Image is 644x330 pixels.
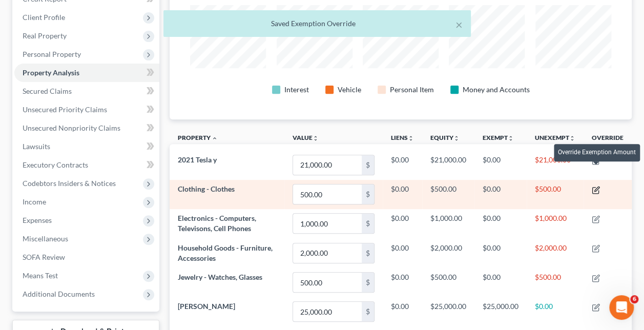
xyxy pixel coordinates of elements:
a: Property expand_less [178,134,218,141]
div: Interest [284,85,309,95]
i: unfold_more [569,135,575,141]
span: Expenses [23,216,52,224]
span: Lawsuits [23,142,50,151]
i: unfold_more [408,135,414,141]
td: $500.00 [422,180,474,209]
span: Income [23,197,46,206]
input: 0.00 [293,155,362,175]
span: Household Goods - Furniture, Accessories [178,243,273,262]
input: 0.00 [293,243,362,263]
td: $25,000.00 [474,297,527,326]
input: 0.00 [293,214,362,233]
div: Money and Accounts [463,85,530,95]
td: $500.00 [422,268,474,297]
div: $ [362,214,374,233]
td: $0.00 [383,268,422,297]
a: Property Analysis [14,64,159,82]
i: unfold_more [453,135,460,141]
td: $0.00 [527,297,584,326]
a: SOFA Review [14,248,159,266]
td: $500.00 [527,180,584,209]
div: $ [362,273,374,292]
span: Unsecured Priority Claims [23,105,107,114]
input: 0.00 [293,302,362,321]
td: $1,000.00 [527,209,584,238]
th: Override [584,128,632,151]
button: × [455,18,463,31]
td: $0.00 [474,209,527,238]
td: $0.00 [383,297,422,326]
input: 0.00 [293,184,362,204]
td: $21,000.00 [422,150,474,179]
td: $0.00 [383,150,422,179]
td: $0.00 [383,180,422,209]
td: $21,000.00 [527,150,584,179]
a: Executory Contracts [14,156,159,174]
div: Vehicle [338,85,361,95]
span: Property Analysis [23,68,79,77]
div: $ [362,184,374,204]
td: $0.00 [474,238,527,267]
i: expand_less [212,135,218,141]
span: Additional Documents [23,290,95,298]
td: $0.00 [474,150,527,179]
span: Jewelry - Watches, Glasses [178,273,262,281]
a: Secured Claims [14,82,159,100]
span: Executory Contracts [23,160,88,169]
td: $0.00 [474,180,527,209]
a: Unexemptunfold_more [535,134,575,141]
span: Miscellaneous [23,234,68,243]
a: Valueunfold_more [293,134,319,141]
div: Personal Item [390,85,434,95]
div: Override Exemption Amount [554,144,640,161]
td: $25,000.00 [422,297,474,326]
div: $ [362,155,374,175]
td: $0.00 [474,268,527,297]
a: Lawsuits [14,137,159,156]
i: unfold_more [508,135,514,141]
span: Secured Claims [23,87,72,95]
td: $2,000.00 [527,238,584,267]
a: Exemptunfold_more [483,134,514,141]
span: Electronics - Computers, Televisons, Cell Phones [178,214,256,233]
span: [PERSON_NAME] [178,302,235,311]
span: Unsecured Nonpriority Claims [23,123,120,132]
span: Clothing - Clothes [178,184,235,193]
iframe: Intercom live chat [609,295,634,320]
span: Personal Property [23,50,81,58]
a: Unsecured Nonpriority Claims [14,119,159,137]
span: 6 [630,295,638,303]
a: Unsecured Priority Claims [14,100,159,119]
span: Means Test [23,271,58,280]
td: $0.00 [383,209,422,238]
td: $1,000.00 [422,209,474,238]
span: 2021 Tesla y [178,155,217,164]
a: Equityunfold_more [430,134,460,141]
div: $ [362,243,374,263]
td: $500.00 [527,268,584,297]
div: $ [362,302,374,321]
a: Liensunfold_more [391,134,414,141]
input: 0.00 [293,273,362,292]
td: $2,000.00 [422,238,474,267]
span: SOFA Review [23,253,65,261]
span: Codebtors Insiders & Notices [23,179,116,188]
div: Saved Exemption Override [172,18,463,29]
i: unfold_more [313,135,319,141]
td: $0.00 [383,238,422,267]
